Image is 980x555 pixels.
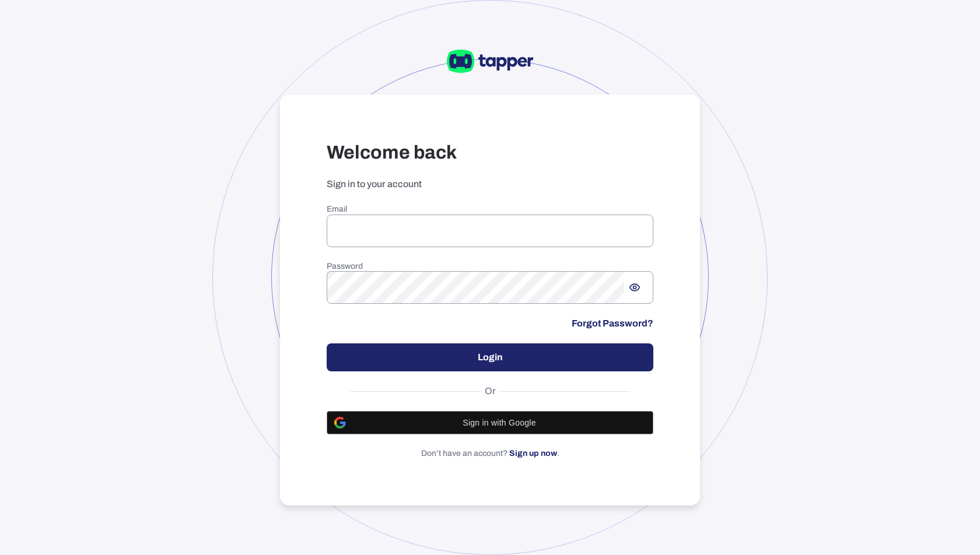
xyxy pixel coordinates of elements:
a: Sign up now [509,449,557,458]
button: Sign in with Google [327,411,653,434]
h3: Welcome back [327,141,653,164]
span: Or [482,385,499,397]
button: Login [327,343,653,371]
h6: Email [327,204,653,215]
p: Don’t have an account? . [327,448,653,459]
p: Sign in to your account [327,178,653,190]
span: Sign in with Google [353,418,646,427]
a: Forgot Password? [572,318,653,329]
button: Show password [624,277,645,298]
h6: Password [327,261,653,272]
